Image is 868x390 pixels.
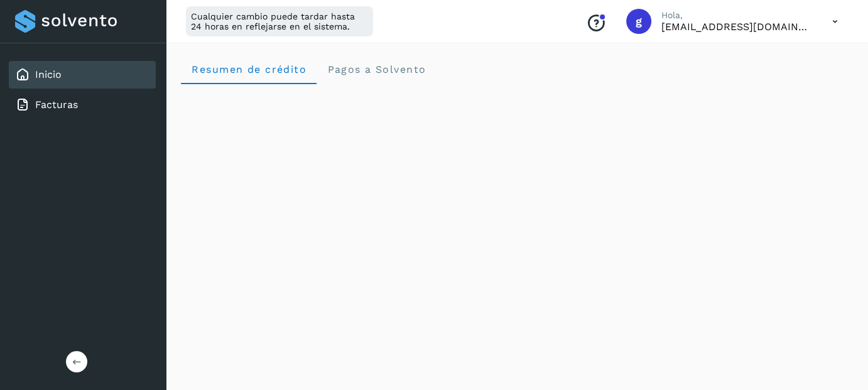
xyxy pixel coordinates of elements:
div: Cualquier cambio puede tardar hasta 24 horas en reflejarse en el sistema. [186,6,373,36]
div: Facturas [9,91,156,119]
p: gdl_silver@hotmail.com [661,21,812,33]
span: Resumen de crédito [191,63,307,75]
p: Hola, [661,10,812,21]
a: Inicio [35,68,62,80]
div: Inicio [9,61,156,89]
a: Facturas [35,99,78,111]
span: Pagos a Solvento [327,63,426,75]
